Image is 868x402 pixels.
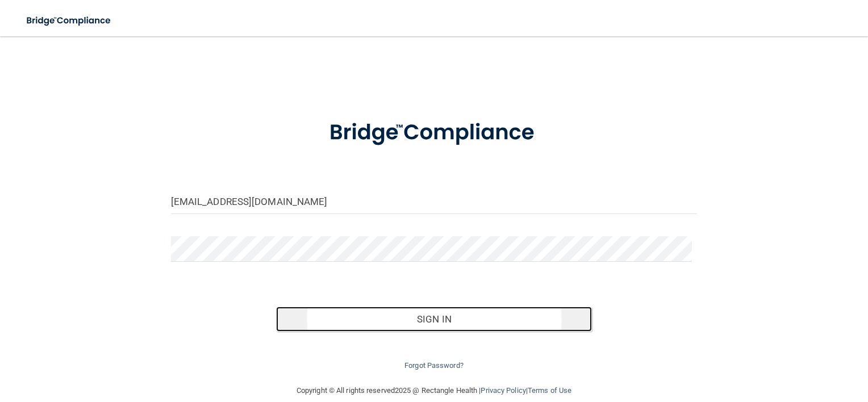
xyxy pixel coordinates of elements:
a: Terms of Use [528,386,571,395]
img: bridge_compliance_login_screen.278c3ca4.svg [307,104,561,161]
img: bridge_compliance_login_screen.278c3ca4.svg [17,9,122,32]
input: Email [171,189,698,214]
a: Privacy Policy [481,386,525,395]
button: Sign In [276,307,592,332]
iframe: Drift Widget Chat Controller [672,340,854,385]
a: Forgot Password? [404,361,464,370]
